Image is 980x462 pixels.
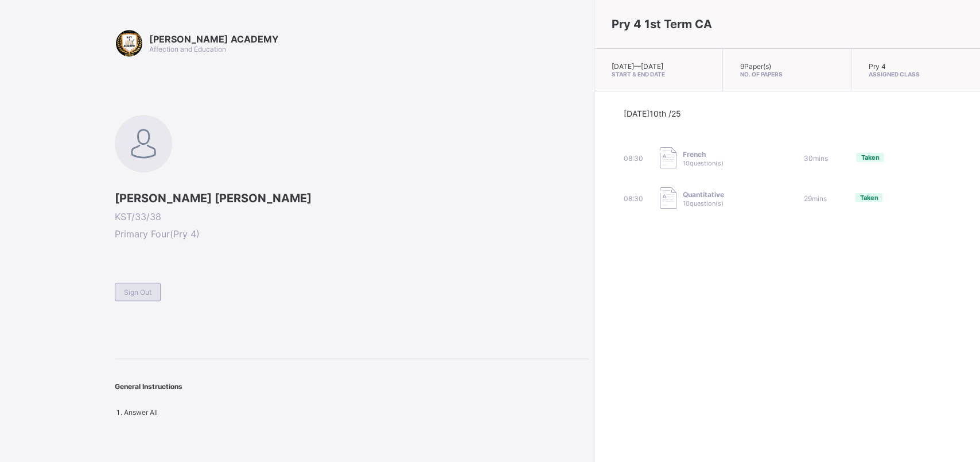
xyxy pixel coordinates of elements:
img: take_paper.cd97e1aca70de81545fe8e300f84619e.svg [660,187,676,209]
span: KST/33/38 [115,211,588,222]
span: 08:30 [623,154,643,163]
span: Pry 4 [869,62,886,71]
span: Pry 4 1st Term CA [612,17,712,31]
span: 29 mins [803,194,826,203]
span: No. of Papers [740,71,834,78]
span: Assigned Class [869,71,963,78]
span: [DATE] 10th /25 [623,109,680,118]
span: General Instructions [115,382,182,391]
span: Taken [860,194,878,202]
span: Sign Out [124,288,151,297]
span: 10 question(s) [682,199,723,207]
img: take_paper.cd97e1aca70de81545fe8e300f84619e.svg [660,147,676,168]
span: French [682,150,723,159]
span: [PERSON_NAME] ACADEMY [149,33,279,45]
span: [DATE] — [DATE] [612,62,663,71]
span: Start & End Date [612,71,705,78]
span: 10 question(s) [682,159,723,167]
span: Answer All [124,408,158,417]
span: [PERSON_NAME] [PERSON_NAME] [115,191,588,205]
span: 30 mins [803,154,827,163]
span: Primary Four ( Pry 4 ) [115,228,588,240]
span: Taken [861,153,879,161]
span: Quantitative [682,190,724,199]
span: 08:30 [623,194,643,203]
span: Affection and Education [149,45,226,53]
span: 9 Paper(s) [740,62,771,71]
